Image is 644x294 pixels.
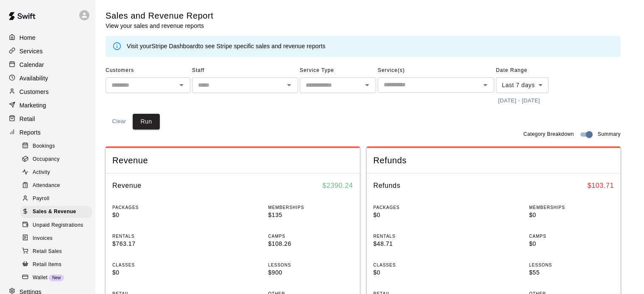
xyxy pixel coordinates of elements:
[20,246,92,258] div: Retail Sales
[33,234,53,243] span: Invoices
[7,85,89,98] a: Customers
[20,220,92,231] div: Unpaid Registrations
[7,126,89,139] a: Reports
[7,31,89,44] a: Home
[374,180,401,191] h6: Refunds
[374,239,458,248] p: $48.71
[20,258,95,271] a: Retail Items
[20,33,36,42] p: Home
[112,155,353,166] span: Revenue
[20,60,44,69] p: Calendar
[20,101,46,110] p: Marketing
[33,142,55,151] span: Bookings
[20,88,49,96] p: Customers
[598,130,621,139] span: Summary
[7,58,89,71] a: Calendar
[127,42,326,51] div: Visit your to see Stripe specific sales and revenue reports
[20,245,95,258] a: Retail Sales
[20,153,95,166] a: Occupancy
[7,113,89,125] div: Retail
[20,140,95,153] a: Bookings
[323,180,353,191] h6: $ 2390.24
[496,77,549,93] div: Last 7 days
[192,64,298,77] span: Staff
[374,233,458,239] p: RENTALS
[106,114,133,129] button: Clear
[33,261,61,269] span: Retail Items
[378,64,494,77] span: Service(s)
[112,262,197,268] p: CLASSES
[20,47,43,55] p: Services
[20,219,95,232] a: Unpaid Registrations
[7,72,89,85] a: Availability
[20,193,92,205] div: Payroll
[268,268,353,277] p: $900
[33,208,76,216] span: Sales & Revenue
[20,166,95,179] a: Activity
[20,272,92,284] div: WalletNew
[268,204,353,211] p: MEMBERSHIPS
[7,45,89,58] a: Services
[268,239,353,248] p: $108.26
[268,211,353,220] p: $135
[20,154,92,165] div: Occupancy
[374,262,458,268] p: CLASSES
[112,211,197,220] p: $0
[112,233,197,239] p: RENTALS
[529,233,614,239] p: CAMPS
[20,180,92,192] div: Attendance
[496,94,542,107] button: [DATE] - [DATE]
[112,239,197,248] p: $763.17
[374,268,458,277] p: $0
[374,204,458,211] p: PACKAGES
[529,239,614,248] p: $0
[20,167,92,179] div: Activity
[524,130,574,139] span: Category Breakdown
[374,155,614,166] span: Refunds
[374,211,458,220] p: $0
[33,221,83,230] span: Unpaid Registrations
[33,168,50,177] span: Activity
[33,155,60,164] span: Occupancy
[106,64,190,77] span: Customers
[176,79,187,91] button: Open
[20,128,41,137] p: Reports
[20,271,95,284] a: WalletNew
[7,99,89,112] a: Marketing
[529,211,614,220] p: $0
[20,179,95,192] a: Attendance
[361,79,373,91] button: Open
[151,43,198,49] a: Stripe Dashboard
[20,115,35,123] p: Retail
[20,74,48,82] p: Availability
[33,247,62,256] span: Retail Sales
[529,268,614,277] p: $55
[133,114,160,129] button: Run
[480,79,491,91] button: Open
[20,192,95,206] a: Payroll
[300,64,376,77] span: Service Type
[268,262,353,268] p: LESSONS
[33,181,60,190] span: Attendance
[20,259,92,271] div: Retail Items
[20,232,95,245] a: Invoices
[112,204,197,211] p: PACKAGES
[33,195,49,203] span: Payroll
[106,22,214,30] p: View your sales and revenue reports
[20,233,92,245] div: Invoices
[20,206,92,218] div: Sales & Revenue
[529,262,614,268] p: LESSONS
[20,140,92,152] div: Bookings
[283,79,295,91] button: Open
[20,206,95,219] a: Sales & Revenue
[33,274,47,282] span: Wallet
[496,64,570,77] span: Date Range
[112,180,142,191] h6: Revenue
